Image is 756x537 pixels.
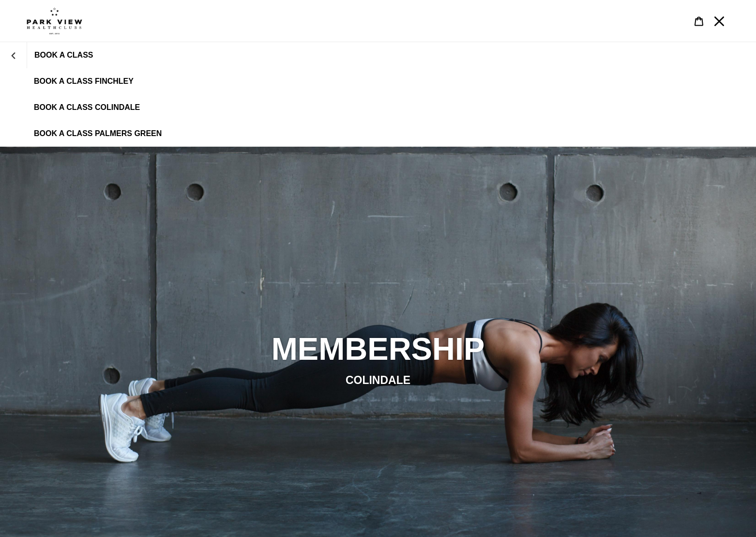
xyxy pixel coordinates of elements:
[34,129,162,138] span: BOOK A CLASS PALMERS GREEN
[27,7,82,34] img: Park view health clubs is a gym near you.
[34,103,140,112] span: BOOK A CLASS COLINDALE
[709,11,729,31] button: Menu
[34,77,134,86] span: BOOK A CLASS FINCHLEY
[34,51,93,60] span: BOOK A CLASS
[346,374,410,386] span: COLINDALE
[114,330,642,368] h2: MEMBERSHIP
